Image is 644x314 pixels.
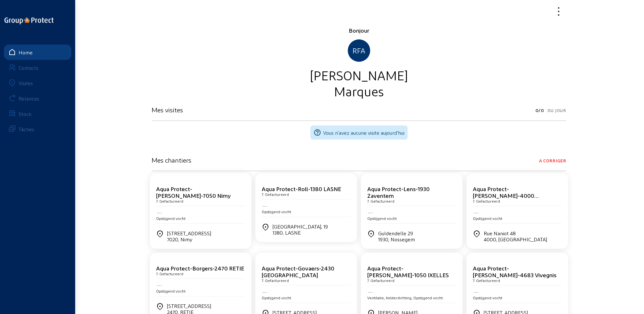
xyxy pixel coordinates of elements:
[262,185,341,192] cam-card-title: Aqua Protect-Roll-1380 LASNE
[262,205,268,207] img: Aqua Protect
[19,95,39,101] div: Relances
[273,223,328,236] div: [GEOGRAPHIC_DATA], 19
[19,80,33,86] div: Visites
[473,216,502,221] span: Opstijgend vocht
[367,185,430,199] cam-card-title: Aqua Protect-Lens-1930 Zaventem
[473,185,539,205] cam-card-title: Aqua Protect-[PERSON_NAME]-4000 [GEOGRAPHIC_DATA]
[156,285,163,287] img: Aqua Protect
[156,265,244,271] cam-card-title: Aqua Protect-Borgers-2470 RETIE
[156,271,183,276] cam-card-subtitle: 7. Gefactureerd
[156,199,183,203] cam-card-subtitle: 7. Gefactureerd
[473,212,479,214] img: Aqua Protect
[378,236,415,242] div: 1930, Nossegem
[167,230,211,242] div: [STREET_ADDRESS]
[473,265,556,278] cam-card-title: Aqua Protect-[PERSON_NAME]-4683 Vivegnis
[156,289,186,293] span: Opstijgend vocht
[152,67,566,83] div: [PERSON_NAME]
[4,75,71,91] a: Visites
[152,83,566,99] div: Marques
[152,156,191,164] h3: Mes chantiers
[367,292,374,294] img: Aqua Protect
[539,156,566,165] span: A corriger
[167,236,211,242] div: 7020, Nimy
[314,129,321,136] mat-icon: help_outline
[484,230,547,242] div: Rue Naniot 48
[473,295,502,300] span: Opstijgend vocht
[4,60,71,75] a: Contacts
[262,295,291,300] span: Opstijgend vocht
[19,111,32,117] div: Stock
[4,17,53,24] img: logo-oneline.png
[273,229,328,236] div: 1380, LASNE
[367,212,374,214] img: Aqua Protect
[367,295,443,300] span: Ventilatie, Kelderdichting, Opstijgend vocht
[156,212,163,214] img: Aqua Protect
[262,265,334,278] cam-card-title: Aqua Protect-Govaers-2430 [GEOGRAPHIC_DATA]
[4,44,71,60] a: Home
[323,130,404,136] span: Vous n'avez aucune visite aujourd'hui
[378,230,415,242] div: Guldendelle 29
[19,49,33,55] div: Home
[156,216,186,221] span: Opstijgend vocht
[262,292,268,294] img: Aqua Protect
[367,278,394,283] cam-card-subtitle: 7. Gefactureerd
[473,199,500,203] cam-card-subtitle: 7. Gefactureerd
[4,121,71,137] a: Tâches
[4,91,71,106] a: Relances
[367,265,449,278] cam-card-title: Aqua Protect-[PERSON_NAME]-1050 IXELLES
[547,106,566,115] span: Du jour
[4,106,71,121] a: Stock
[156,185,231,199] cam-card-title: Aqua Protect-[PERSON_NAME]-7050 Nimy
[473,292,479,294] img: Aqua Protect
[152,27,566,34] div: Bonjour
[262,192,289,197] cam-card-subtitle: 7. Gefactureerd
[535,106,544,115] span: 0/0
[262,209,291,214] span: Opstijgend vocht
[19,126,34,132] div: Tâches
[367,199,394,203] cam-card-subtitle: 7. Gefactureerd
[262,278,289,283] cam-card-subtitle: 7. Gefactureerd
[19,65,38,71] div: Contacts
[484,236,547,242] div: 4000, [GEOGRAPHIC_DATA]
[473,278,500,283] cam-card-subtitle: 7. Gefactureerd
[367,216,397,221] span: Opstijgend vocht
[152,106,183,114] h3: Mes visites
[348,39,370,62] div: RFA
